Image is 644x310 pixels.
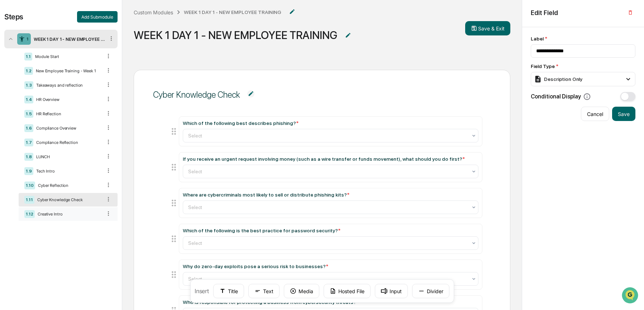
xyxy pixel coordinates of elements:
a: 🗄️Attestations [49,87,92,100]
div: Which of the following is the best practice for password security?*Select [179,224,482,253]
div: 1.6 [24,124,33,132]
button: Cancel [581,107,609,121]
div: HR Reflection [33,111,102,116]
div: 🔎 [7,105,13,110]
div: Tech Intro [33,169,102,174]
div: 1.7 [24,139,33,146]
div: 1.4 [24,96,33,103]
div: If you receive an urgent request involving money (such as a wire transfer or funds movement), wha... [179,152,482,182]
div: Why do zero-day exploits pose a serious risk to businesses? [183,263,328,269]
a: Powered byPylon [51,121,87,127]
div: Description Only [534,75,582,83]
span: Attestations [59,90,89,97]
div: Custom Modules [134,9,173,15]
div: Steps [4,13,23,21]
div: 🗄️ [52,91,58,97]
div: HR Overview [33,97,102,102]
div: 1.10 [24,181,35,189]
div: 1.3 [24,81,33,89]
div: WEEK 1 DAY 1 - NEW EMPLOYEE TRAINING [184,9,281,15]
button: Hosted File [324,284,371,298]
div: 1.9 [24,167,33,175]
span: Pylon [71,121,87,127]
span: Data Lookup [14,104,45,111]
button: Add Submodule [77,11,118,23]
button: Save & Exit [465,21,510,35]
div: Cyber Knowledge Check [153,89,240,100]
a: 🔎Data Lookup [4,101,48,114]
div: Which of the following is the best practice for password security? [183,228,340,233]
div: Takeaways and reflection [33,83,102,88]
div: Field Type [531,63,635,69]
button: Title [213,284,244,298]
img: Additional Document Icon [344,32,352,39]
div: 1.11 [24,196,34,204]
h2: Edit Field [531,9,558,16]
div: Where are cybercriminals most likely to sell or distribute phishing kits? [183,192,349,198]
div: Why do zero-day exploits pose a serious risk to businesses?*Select [179,260,482,289]
div: Start new chat [24,55,118,62]
div: New Employee Training - Week 1 [33,68,102,73]
div: LUNCH [33,154,102,159]
img: Additional Document Icon [288,8,296,15]
div: WEEK 1 DAY 1 - NEW EMPLOYEE TRAINING [134,29,337,42]
button: Media [284,284,319,298]
div: Compliance Overview [33,126,102,131]
div: 1.5 [24,110,33,118]
div: Where are cybercriminals most likely to sell or distribute phishing kits?*Select [179,188,482,218]
button: Save [612,107,635,121]
img: Additional Document Icon [247,90,254,97]
div: Module Start [32,54,102,59]
div: Compliance Reflection [33,140,102,145]
div: 1.12 [24,210,35,218]
div: Which of the following best describes phishing? [183,120,299,126]
button: Text [248,284,280,298]
div: 1 [27,37,29,42]
div: 1.8 [24,153,33,161]
button: Input [375,284,408,298]
div: 🖐️ [7,91,13,97]
span: Preclearance [14,90,46,97]
div: Cyber Knowledge Check [34,197,102,202]
div: Creative Intro [35,212,102,217]
div: Who is responsible for protecting a business from cybersecurity threats? [183,299,359,305]
iframe: Open customer support [621,286,640,306]
div: 1.1 [24,53,32,60]
button: Divider [412,284,449,298]
div: 1.2 [24,67,33,75]
div: Conditional Display [531,93,591,101]
div: Label [531,36,635,42]
p: How can we help? [7,15,130,26]
img: 1746055101610-c473b297-6a78-478c-a979-82029cc54cd1 [7,55,20,68]
button: Start new chat [122,57,130,66]
div: Which of the following best describes phishing?*Select [179,117,482,146]
div: We're available if you need us! [24,62,91,68]
a: 🖐️Preclearance [4,87,49,100]
div: If you receive an urgent request involving money (such as a wire transfer or funds movement), wha... [183,156,465,162]
div: WEEK 1 DAY 1 - NEW EMPLOYEE TRAINING [31,37,105,42]
div: Cyber Reflection [35,183,102,188]
div: Insert [190,279,454,303]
